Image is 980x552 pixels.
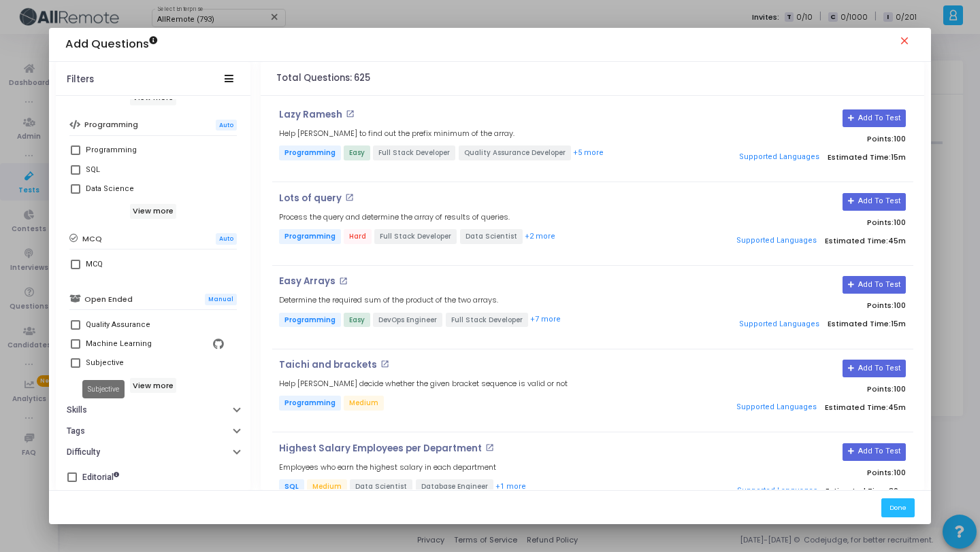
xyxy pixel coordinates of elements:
span: Data Scientist [460,229,523,244]
button: Supported Languages [732,398,821,418]
mat-icon: open_in_new [346,109,355,118]
button: +1 more [495,481,527,494]
span: Programming [279,396,341,411]
button: Skills [56,400,250,421]
span: Medium [307,479,347,494]
button: Difficulty [56,442,250,463]
mat-icon: close [898,35,915,51]
button: Done [881,498,915,517]
h3: Add Questions [65,37,157,51]
span: Hard [344,229,372,244]
span: Quality Assurance Developer [459,145,571,160]
span: Programming [279,313,341,328]
p: Estimated Time: [706,148,906,168]
mat-icon: open_in_new [339,277,348,286]
span: 100 [894,467,906,478]
span: SQL [279,479,304,494]
span: Easy [344,145,370,160]
div: SQL [86,162,100,178]
button: Supported Languages [733,481,822,501]
div: Data Science [86,181,134,197]
mat-icon: open_in_new [380,360,389,368]
span: Full Stack Developer [373,145,455,160]
h5: Employees who earn the highest salary in each department [279,463,496,472]
button: Supported Languages [735,314,824,334]
h6: Programming [84,120,138,129]
p: Taichi and brackets [279,360,377,370]
h6: View more [130,204,177,219]
h4: Total Questions: 625 [276,73,370,84]
h6: Tags [67,426,85,436]
span: 100 [894,383,906,394]
p: Estimated Time: [706,314,906,334]
p: Points: [706,301,906,310]
p: Estimated Time: [706,398,906,418]
mat-icon: open_in_new [345,193,354,202]
span: Manual [205,294,237,305]
p: Points: [706,385,906,394]
button: Add To Test [843,109,906,127]
h6: Difficulty [67,447,100,458]
button: +7 more [529,313,561,326]
span: Programming [279,229,341,244]
button: Supported Languages [732,231,821,252]
button: Tags [56,421,250,442]
span: 45m [888,403,906,412]
span: Auto [216,233,237,245]
div: Programming [86,142,137,158]
h6: Skills [67,405,87,415]
p: Highest Salary Employees per Department [279,443,482,454]
h5: Help [PERSON_NAME] to find out the prefix minimum of the array. [279,129,514,138]
div: Subjective [82,380,125,398]
div: Filters [67,74,94,85]
span: Auto [216,120,237,131]
span: Database Engineer [416,479,493,494]
button: Supported Languages [735,148,824,168]
button: +2 more [524,230,556,243]
p: Lots of query [279,193,342,204]
p: Points: [706,135,906,143]
p: Points: [706,468,906,477]
span: 15m [891,153,906,162]
span: 100 [894,300,906,311]
span: 30m [889,487,906,496]
span: Full Stack Developer [446,313,528,328]
span: 15m [891,320,906,328]
div: Subjective [86,355,124,371]
span: 100 [894,217,906,228]
button: Add To Test [843,443,906,461]
p: Estimated Time: [706,481,906,501]
button: Add To Test [843,276,906,294]
span: Easy [344,313,370,328]
h5: Help [PERSON_NAME] decide whether the given bracket sequence is valid or not [279,379,568,388]
h6: View more [130,378,177,393]
button: Add To Test [843,360,906,377]
p: Estimated Time: [706,231,906,252]
h6: Open Ended [84,295,133,304]
span: DevOps Engineer [373,313,442,328]
mat-icon: open_in_new [485,443,494,452]
button: +5 more [572,147,604,160]
span: Programming [279,145,341,160]
h5: Determine the required sum of the product of the two arrays. [279,296,498,305]
h5: Process the query and determine the array of results of queries. [279,213,510,222]
div: Machine Learning [86,336,152,352]
h6: MCQ [82,235,102,243]
span: Data Scientist [350,479,412,494]
span: 100 [894,133,906,144]
span: Full Stack Developer [374,229,457,244]
h6: Editorial [82,472,119,483]
button: Add To Test [843,193,906,211]
div: Quality Assurance [86,317,150,333]
span: Medium [344,396,384,411]
p: Points: [706,218,906,227]
span: 45m [888,237,906,245]
div: MCQ [86,256,103,273]
p: Easy Arrays [279,276,336,287]
p: Lazy Ramesh [279,109,342,120]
